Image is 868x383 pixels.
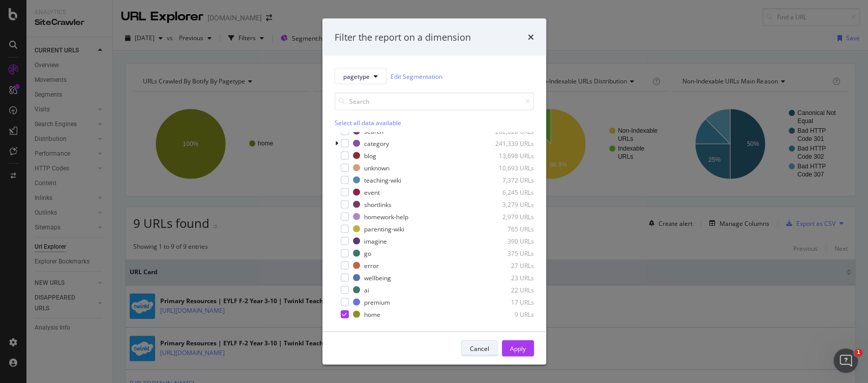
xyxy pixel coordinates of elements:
div: 9 URLs [484,310,534,318]
div: Cancel [470,344,489,352]
div: Apply [510,344,526,352]
div: homework-help [364,212,408,221]
div: Filter the report on a dimension [335,31,471,44]
div: modal [322,18,546,365]
div: teaching-wiki [364,175,401,184]
a: Edit Segmentation [391,71,442,81]
div: home [364,310,380,318]
div: 765 URLs [484,224,534,233]
div: 23 URLs [484,273,534,282]
iframe: Intercom live chat [833,348,858,373]
div: shortlinks [364,200,392,209]
button: Cancel [461,340,498,357]
div: ai [364,285,369,294]
div: 2,979 URLs [484,212,534,221]
div: imagine [364,237,387,245]
div: event [364,188,380,196]
div: premium [364,298,390,306]
div: times [528,31,534,44]
span: 1 [854,348,862,357]
button: Apply [502,340,534,357]
div: 6,245 URLs [484,188,534,196]
div: 13,698 URLs [484,151,534,160]
div: 375 URLs [484,249,534,257]
div: unknown [364,163,390,172]
span: pagetype [343,72,370,80]
div: 27 URLs [484,261,534,270]
div: 390 URLs [484,237,534,245]
div: wellbeing [364,273,391,282]
div: 3,279 URLs [484,200,534,209]
input: Search [335,93,534,110]
div: error [364,261,379,270]
div: 10,693 URLs [484,163,534,172]
div: 17 URLs [484,298,534,306]
div: go [364,249,371,257]
div: 22 URLs [484,285,534,294]
div: 7,372 URLs [484,175,534,184]
div: 241,339 URLs [484,139,534,148]
div: category [364,139,389,148]
button: pagetype [335,68,386,84]
div: parenting-wiki [364,224,404,233]
div: blog [364,151,376,160]
div: Select all data available [335,119,534,127]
